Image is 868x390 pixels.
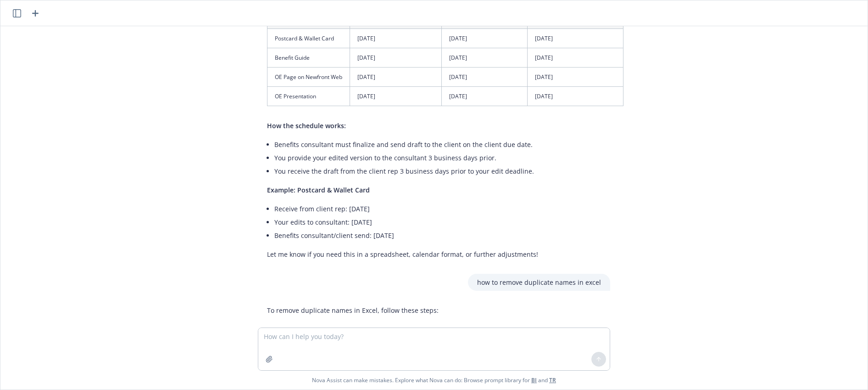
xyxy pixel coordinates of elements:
[274,138,623,151] li: Benefits consultant must finalize and send draft to the client on the client due date.
[267,121,346,130] span: How the schedule works:
[4,371,864,390] span: Nova Assist can make mistakes. Explore what Nova can do: Browse prompt library for and
[528,87,623,106] td: [DATE]
[267,28,350,48] td: Postcard & Wallet Card
[267,249,623,259] p: Let me know if you need this in a spreadsheet, calendar format, or further adjustments!
[274,215,623,229] li: Your edits to consultant: [DATE]
[442,28,528,48] td: [DATE]
[442,87,528,106] td: [DATE]
[350,67,442,86] td: [DATE]
[267,186,370,194] span: Example: Postcard & Wallet Card
[442,48,528,67] td: [DATE]
[531,376,537,384] a: BI
[274,164,623,178] li: You receive the draft from the client rep 3 business days prior to your edit deadline.
[274,151,623,164] li: You provide your edited version to the consultant 3 business days prior.
[350,48,442,67] td: [DATE]
[549,376,556,384] a: TR
[267,305,601,315] p: To remove duplicate names in Excel, follow these steps:
[528,48,623,67] td: [DATE]
[267,67,350,86] td: OE Page on Newfront Web
[477,277,601,287] p: how to remove duplicate names in excel
[528,28,623,48] td: [DATE]
[350,28,442,48] td: [DATE]
[350,87,442,106] td: [DATE]
[274,202,623,215] li: Receive from client rep: [DATE]
[442,67,528,86] td: [DATE]
[274,229,623,242] li: Benefits consultant/client send: [DATE]
[267,48,350,67] td: Benefit Guide
[528,67,623,86] td: [DATE]
[267,87,350,106] td: OE Presentation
